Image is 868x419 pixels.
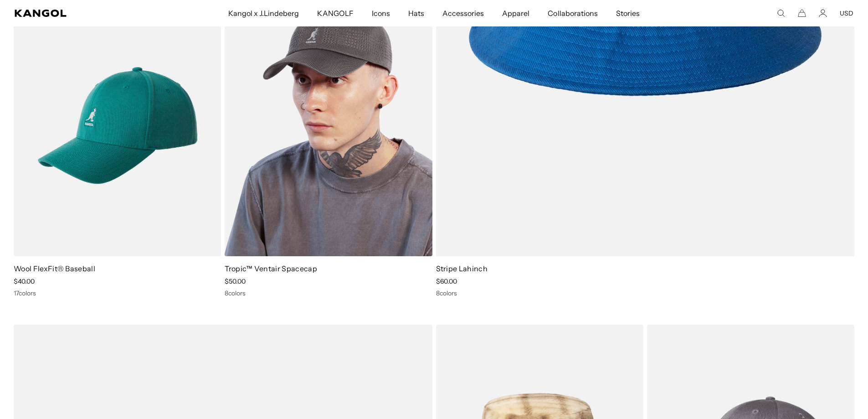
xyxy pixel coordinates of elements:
[819,9,827,17] a: Account
[798,9,806,17] button: Cart
[225,277,246,285] span: $50.00
[225,264,317,273] a: Tropic™ Ventair Spacecap
[14,289,221,297] div: 17 colors
[225,289,432,297] div: 8 colors
[436,289,855,297] div: 8 colors
[436,277,457,285] span: $60.00
[14,277,35,285] span: $40.00
[15,10,151,17] a: Kangol
[436,264,488,273] a: Stripe Lahinch
[777,9,785,17] summary: Search here
[840,9,853,17] button: USD
[14,264,95,273] a: Wool FlexFit® Baseball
